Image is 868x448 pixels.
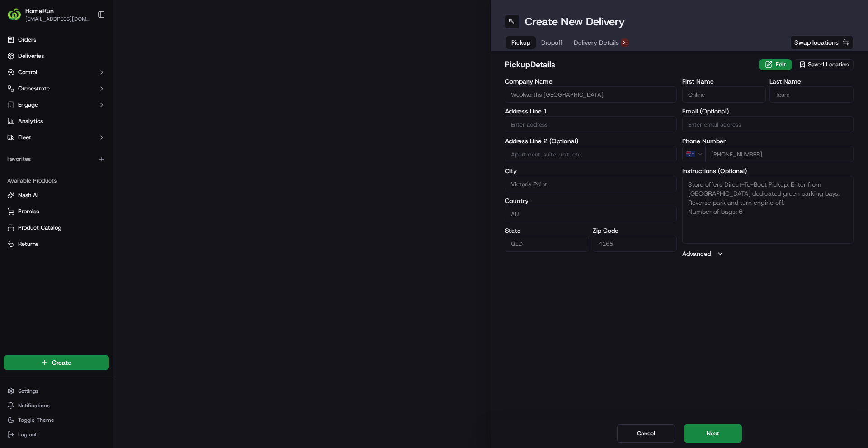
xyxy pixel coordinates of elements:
div: Favorites [4,152,109,166]
span: Orchestrate [18,85,50,93]
button: Edit [759,59,792,70]
button: Create [4,355,109,370]
input: Enter last name [769,86,854,103]
span: Dropoff [541,38,563,47]
span: Engage [18,101,38,109]
label: Instructions (Optional) [682,168,854,174]
span: Deliveries [18,52,44,60]
label: City [505,168,677,174]
span: Settings [18,387,38,395]
div: Available Products [4,174,109,188]
button: HomeRun [25,6,54,15]
button: [EMAIL_ADDRESS][DOMAIN_NAME] [25,15,90,23]
h2: pickup Details [505,58,754,71]
h1: Create New Delivery [525,14,625,29]
span: Create [52,358,71,367]
label: Phone Number [682,138,854,144]
span: Toggle Theme [18,416,54,424]
label: Address Line 2 (Optional) [505,138,677,144]
span: Promise [18,207,39,216]
button: Swap locations [790,35,854,50]
img: HomeRun [7,7,22,22]
button: Engage [4,98,109,112]
a: Promise [7,207,105,216]
button: Cancel [617,424,675,443]
input: Enter address [505,116,677,132]
label: Advanced [682,249,711,258]
button: Saved Location [794,58,854,71]
label: State [505,227,589,234]
button: Orchestrate [4,81,109,96]
button: Fleet [4,130,109,145]
a: Returns [7,240,105,248]
span: Product Catalog [18,224,61,232]
span: Returns [18,240,38,248]
button: Log out [4,428,109,441]
input: Enter zip code [593,236,677,252]
span: Orders [18,36,36,44]
label: Company Name [505,78,677,85]
label: Address Line 1 [505,108,677,114]
span: Delivery Details [574,38,619,47]
button: Nash AI [4,188,109,203]
input: Apartment, suite, unit, etc. [505,146,677,162]
button: Notifications [4,399,109,412]
button: Returns [4,237,109,251]
span: Pickup [511,38,530,47]
button: HomeRunHomeRun[EMAIL_ADDRESS][DOMAIN_NAME] [4,4,94,25]
label: Zip Code [593,227,677,234]
a: Product Catalog [7,224,105,232]
span: Notifications [18,402,50,409]
span: Fleet [18,133,31,141]
span: Swap locations [794,38,839,47]
a: Deliveries [4,49,109,63]
a: Analytics [4,114,109,128]
button: Advanced [682,249,854,258]
span: Saved Location [808,61,849,69]
input: Enter state [505,236,589,252]
input: Enter email address [682,116,854,132]
label: First Name [682,78,766,85]
button: Product Catalog [4,221,109,235]
span: Log out [18,431,37,438]
label: Country [505,198,677,204]
button: Settings [4,385,109,397]
a: Orders [4,33,109,47]
input: Enter company name [505,86,677,103]
textarea: Store offers Direct-To-Boot Pickup. Enter from [GEOGRAPHIC_DATA] dedicated green parking bays. Re... [682,176,854,244]
input: Enter country [505,206,677,222]
input: Enter phone number [705,146,854,162]
span: Control [18,68,37,76]
button: Next [684,424,742,443]
button: Promise [4,204,109,219]
input: Enter city [505,176,677,192]
label: Last Name [769,78,854,85]
button: Toggle Theme [4,414,109,426]
a: Nash AI [7,191,105,199]
span: Nash AI [18,191,38,199]
input: Enter first name [682,86,766,103]
button: Control [4,65,109,80]
span: Analytics [18,117,43,125]
label: Email (Optional) [682,108,854,114]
